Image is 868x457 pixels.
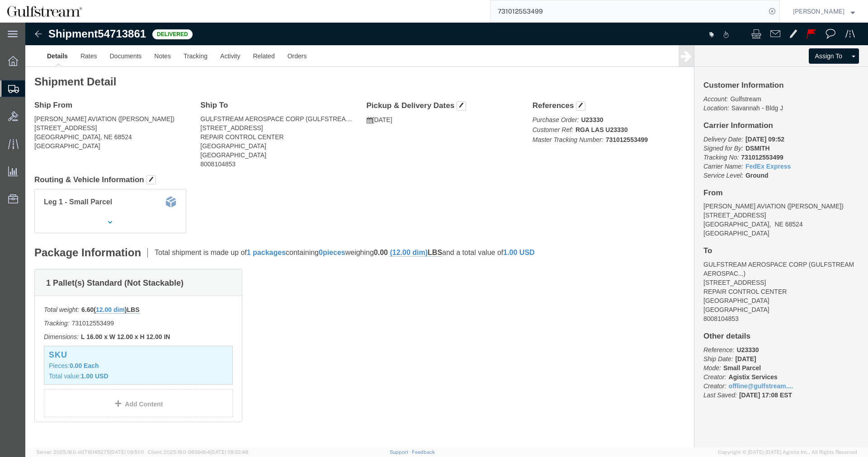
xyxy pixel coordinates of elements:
img: logo [6,5,83,18]
span: Server: 2025.18.0-dd719145275 [36,449,144,455]
iframe: FS Legacy Container [25,23,868,448]
span: Jene Middleton [793,6,844,16]
a: Support [390,449,412,455]
input: Search for shipment number, reference number [491,0,766,22]
span: Client: 2025.18.0-9839db4 [148,449,248,455]
span: [DATE] 09:51:11 [110,449,144,455]
button: [PERSON_NAME] [793,6,855,17]
span: [DATE] 09:32:48 [210,449,248,455]
span: Copyright © [DATE]-[DATE] Agistix Inc., All Rights Reserved [718,448,857,456]
a: Feedback [412,449,435,455]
